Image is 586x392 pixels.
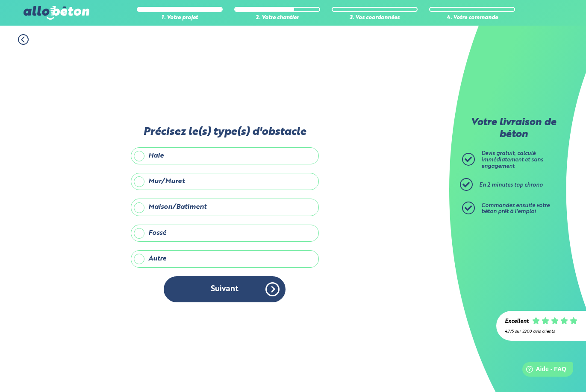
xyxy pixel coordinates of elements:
label: Précisez le(s) type(s) d'obstacle [131,126,319,138]
label: Haie [131,147,319,164]
div: 3. Vos coordonnées [332,15,418,21]
iframe: Help widget launcher [510,359,577,383]
button: Suivant [164,276,286,302]
div: 4.7/5 sur 2300 avis clients [505,329,577,334]
label: Fossé [131,225,319,242]
div: 1. Votre projet [137,15,223,21]
label: Autre [131,250,319,267]
div: 2. Votre chantier [234,15,320,21]
div: 4. Votre commande [429,15,515,21]
p: Votre livraison de béton [464,117,562,140]
div: Excellent [505,319,529,325]
span: Devis gratuit, calculé immédiatement et sans engagement [481,151,543,169]
label: Maison/Batiment [131,199,319,216]
img: allobéton [24,6,89,20]
span: Commandez ensuite votre béton prêt à l'emploi [481,203,550,215]
span: En 2 minutes top chrono [479,182,543,188]
label: Mur/Muret [131,173,319,190]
